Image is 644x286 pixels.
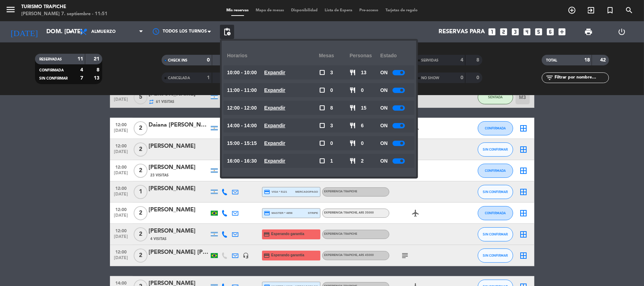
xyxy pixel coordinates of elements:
[112,141,130,150] span: 12:00
[227,104,257,112] span: 12:00 - 12:00
[112,163,130,171] span: 12:00
[168,59,187,62] span: CHECK INS
[625,6,633,14] i: search
[149,163,209,172] div: [PERSON_NAME]
[264,189,271,195] i: credit_card
[264,231,270,238] i: credit_card
[523,27,532,36] i: looks_4
[460,75,463,80] strong: 0
[520,251,528,260] i: border_all
[476,58,481,63] strong: 8
[330,122,333,130] span: 3
[485,211,506,215] span: CONFIRMADA
[295,189,318,194] span: mercadopago
[478,249,513,263] button: SIN CONFIRMAR
[319,69,325,76] span: check_box_outline_blank
[350,158,356,164] span: restaurant
[264,210,293,216] span: master * 4858
[350,46,381,65] div: personas
[151,236,167,242] span: 4 Visitas
[350,87,356,93] span: restaurant
[358,211,374,214] span: , ARS 35000
[478,121,513,135] button: CONFIRMADA
[356,8,382,12] span: Pre-acceso
[478,206,513,220] button: CONFIRMADA
[227,122,257,130] span: 14:00 - 14:00
[361,139,364,147] span: 0
[207,75,210,80] strong: 1
[380,157,388,165] span: ON
[558,27,567,36] i: add_box
[485,126,506,130] span: CONFIRMADA
[112,128,130,136] span: [DATE]
[39,58,62,61] span: RESERVADAS
[319,87,325,93] span: check_box_outline_blank
[380,69,388,77] span: ON
[483,147,508,151] span: SIN CONFIRMAR
[483,190,508,194] span: SIN CONFIRMAR
[264,105,285,111] u: Expandir
[330,157,333,165] span: 1
[584,28,593,36] span: print
[319,158,325,164] span: check_box_outline_blank
[264,158,285,164] u: Expandir
[568,6,576,14] i: add_circle_outline
[422,76,440,80] span: NO SHOW
[264,87,285,93] u: Expandir
[483,232,508,236] span: SIN CONFIRMAR
[134,142,147,157] span: 2
[134,121,147,135] span: 2
[112,213,130,221] span: [DATE]
[112,205,130,213] span: 12:00
[324,211,374,214] span: EXPERIENCIA TRAPICHE
[350,122,356,129] span: restaurant
[227,139,257,147] span: 15:00 - 15:15
[207,58,210,63] strong: 0
[380,86,388,94] span: ON
[439,29,485,35] span: Reservas para
[149,184,209,193] div: [PERSON_NAME]
[39,69,64,72] span: CONFIRMADA
[499,27,509,36] i: looks_two
[112,226,130,234] span: 12:00
[227,157,257,165] span: 16:00 - 16:30
[319,105,325,111] span: check_box_outline_blank
[97,68,101,72] strong: 8
[324,233,358,235] span: EXPERIENCIA TRAPICHE
[361,122,364,130] span: 6
[554,74,609,82] input: Filtrar por nombre...
[264,210,271,216] i: credit_card
[94,57,101,62] strong: 21
[66,28,74,36] i: arrow_drop_down
[605,21,639,42] div: LOG OUT
[264,70,285,75] u: Expandir
[380,104,388,112] span: ON
[546,27,555,36] i: looks_6
[330,86,333,94] span: 0
[350,105,356,111] span: restaurant
[227,46,319,65] div: Horarios
[271,252,304,258] span: Esperando garantía
[149,205,209,215] div: [PERSON_NAME]
[134,164,147,178] span: 2
[321,8,356,12] span: Lista de Espera
[361,157,364,165] span: 2
[21,11,108,18] div: [PERSON_NAME] 7. septiembre - 11:51
[476,75,481,80] strong: 0
[350,140,356,146] span: restaurant
[112,184,130,192] span: 12:00
[460,58,463,63] strong: 4
[94,76,101,81] strong: 13
[361,104,367,112] span: 15
[288,8,321,12] span: Disponibilidad
[600,58,607,63] strong: 42
[380,139,388,147] span: ON
[534,27,544,36] i: looks_5
[223,28,231,36] span: pending_actions
[149,227,209,236] div: [PERSON_NAME]
[520,188,528,196] i: border_all
[227,69,257,77] span: 10:00 - 10:00
[168,76,190,80] span: CANCELADA
[545,74,554,82] i: filter_list
[478,142,513,157] button: SIN CONFIRMAR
